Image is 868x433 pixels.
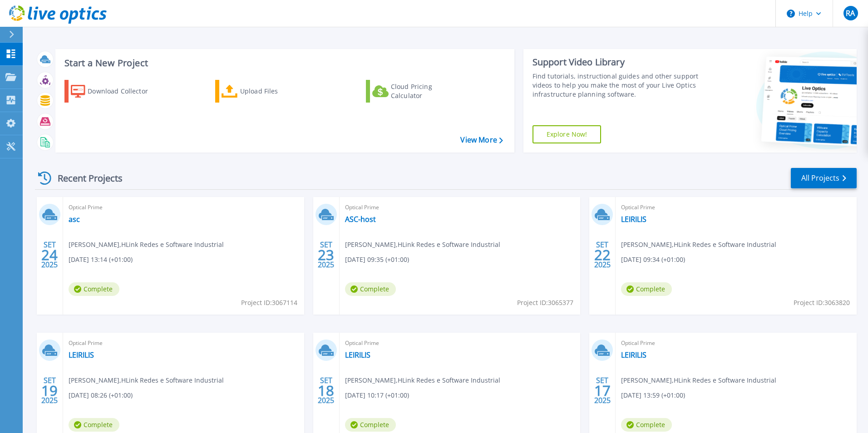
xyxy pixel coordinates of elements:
a: Download Collector [64,80,166,103]
span: 19 [41,387,58,394]
span: [DATE] 09:34 (+01:00) [621,255,685,265]
span: Complete [621,282,672,296]
span: [DATE] 10:17 (+01:00) [345,390,409,400]
a: LEIRILIS [345,350,370,359]
span: Optical Prime [69,338,299,348]
div: SET 2025 [41,374,58,407]
div: SET 2025 [317,238,335,271]
span: [PERSON_NAME] , HLink Redes e Software Industrial [69,375,224,385]
div: Find tutorials, instructional guides and other support videos to help you make the most of your L... [533,72,702,99]
span: 22 [594,251,611,259]
a: Upload Files [215,80,316,103]
a: View More [460,136,503,144]
span: [PERSON_NAME] , HLink Redes e Software Industrial [621,240,776,250]
span: RA [846,10,855,17]
span: Complete [621,418,672,432]
a: Explore Now! [533,125,602,143]
span: Complete [69,282,119,296]
a: LEIRILIS [621,215,646,224]
span: 23 [318,251,334,259]
span: Complete [345,282,396,296]
a: LEIRILIS [69,350,94,359]
span: Complete [345,418,396,432]
span: [DATE] 13:14 (+01:00) [69,255,133,265]
span: Optical Prime [69,202,299,212]
span: [PERSON_NAME] , HLink Redes e Software Industrial [345,240,500,250]
span: Optical Prime [345,338,575,348]
div: SET 2025 [594,374,611,407]
span: 24 [41,251,58,259]
div: Support Video Library [533,56,702,68]
div: Upload Files [240,82,313,100]
span: Project ID: 3067114 [241,298,297,308]
span: [DATE] 13:59 (+01:00) [621,390,685,400]
span: [PERSON_NAME] , HLink Redes e Software Industrial [69,240,224,250]
span: [PERSON_NAME] , HLink Redes e Software Industrial [345,375,500,385]
span: [DATE] 08:26 (+01:00) [69,390,133,400]
div: SET 2025 [41,238,58,271]
div: Download Collector [88,82,160,100]
div: SET 2025 [594,238,611,271]
span: Optical Prime [621,202,851,212]
span: [DATE] 09:35 (+01:00) [345,255,409,265]
span: Optical Prime [345,202,575,212]
div: Recent Projects [35,167,135,189]
span: Project ID: 3063820 [794,298,850,308]
span: [PERSON_NAME] , HLink Redes e Software Industrial [621,375,776,385]
a: asc [69,215,80,224]
span: Complete [69,418,119,432]
span: 17 [594,387,611,394]
a: Cloud Pricing Calculator [366,80,467,103]
div: Cloud Pricing Calculator [391,82,464,100]
h3: Start a New Project [64,58,503,68]
span: 18 [318,387,334,394]
span: Project ID: 3065377 [517,298,573,308]
a: All Projects [791,168,857,188]
a: LEIRILIS [621,350,646,359]
div: SET 2025 [317,374,335,407]
span: Optical Prime [621,338,851,348]
a: ASC-host [345,215,376,224]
